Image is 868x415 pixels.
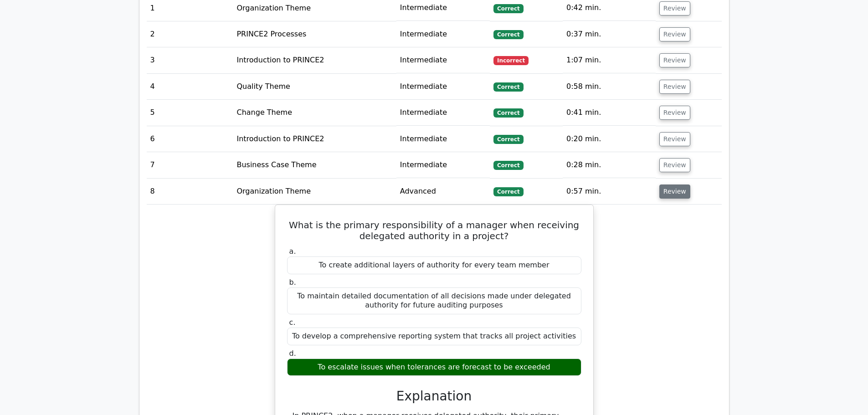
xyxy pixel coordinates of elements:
[659,27,690,41] button: Review
[233,47,396,73] td: Introduction to PRINCE2
[233,179,396,205] td: Organization Theme
[493,187,523,196] span: Correct
[493,135,523,144] span: Correct
[396,100,490,126] td: Intermediate
[147,74,233,100] td: 4
[493,161,523,170] span: Correct
[493,82,523,92] span: Correct
[147,100,233,126] td: 5
[563,74,656,100] td: 0:58 min.
[147,179,233,205] td: 8
[147,47,233,73] td: 3
[396,47,490,73] td: Intermediate
[659,1,690,15] button: Review
[396,126,490,152] td: Intermediate
[293,389,576,404] h3: Explanation
[659,106,690,120] button: Review
[233,126,396,152] td: Introduction to PRINCE2
[287,359,581,376] div: To escalate issues when tolerances are forecast to be exceeded
[289,318,296,327] span: c.
[396,74,490,100] td: Intermediate
[659,158,690,172] button: Review
[233,74,396,100] td: Quality Theme
[659,80,690,94] button: Review
[289,247,296,256] span: a.
[287,256,581,274] div: To create additional layers of authority for every team member
[563,126,656,152] td: 0:20 min.
[396,179,490,205] td: Advanced
[147,152,233,178] td: 7
[563,21,656,47] td: 0:37 min.
[233,21,396,47] td: PRINCE2 Processes
[563,47,656,73] td: 1:07 min.
[287,328,581,345] div: To develop a comprehensive reporting system that tracks all project activities
[147,21,233,47] td: 2
[659,132,690,146] button: Review
[396,152,490,178] td: Intermediate
[659,184,690,199] button: Review
[493,4,523,13] span: Correct
[659,53,690,67] button: Review
[233,100,396,126] td: Change Theme
[493,56,529,65] span: Incorrect
[563,152,656,178] td: 0:28 min.
[289,278,296,287] span: b.
[289,349,296,358] span: d.
[493,108,523,118] span: Correct
[287,287,581,315] div: To maintain detailed documentation of all decisions made under delegated authority for future aud...
[147,126,233,152] td: 6
[233,152,396,178] td: Business Case Theme
[493,30,523,39] span: Correct
[563,179,656,205] td: 0:57 min.
[396,21,490,47] td: Intermediate
[563,100,656,126] td: 0:41 min.
[286,220,582,241] h5: What is the primary responsibility of a manager when receiving delegated authority in a project?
